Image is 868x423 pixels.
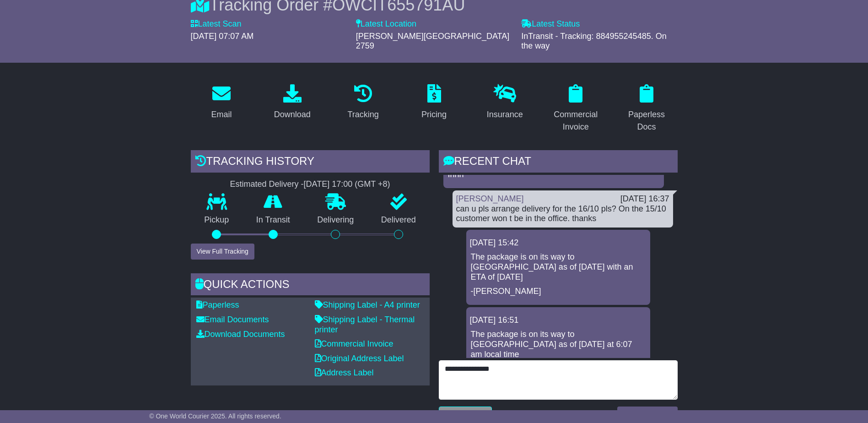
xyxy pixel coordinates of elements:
div: Paperless Docs [622,108,672,133]
p: The package is on its way to [GEOGRAPHIC_DATA] as of [DATE] at 6:07 am local time [471,330,646,359]
p: -[PERSON_NAME] [471,287,646,297]
span: © One World Courier 2025. All rights reserved. [149,412,281,420]
div: Commercial Invoice [551,108,601,133]
a: Paperless [196,300,239,309]
div: [DATE] 17:00 (GMT +8) [304,179,390,190]
div: Email [211,108,232,121]
span: InTransit - Tracking: 884955245485. On the way [521,32,667,51]
button: Send a Message [617,407,677,423]
div: Tracking history [191,150,430,175]
a: Address Label [315,368,374,377]
div: can u pls arrange delivery for the 16/10 pls? On the 15/10 customer won t be in the office. thanks [456,204,669,224]
a: Email [205,81,237,124]
div: RECENT CHAT [439,150,678,175]
div: Insurance [487,108,523,121]
div: Pricing [421,108,447,121]
p: In Transit [243,215,304,225]
label: Latest Scan [191,19,242,29]
div: Estimated Delivery - [191,179,430,190]
label: Latest Location [356,19,416,29]
div: [DATE] 15:42 [470,238,647,248]
a: Original Address Label [315,354,404,363]
div: [DATE] 16:51 [470,315,647,325]
div: Download [274,108,311,121]
div: Tracking [347,108,378,121]
p: The package is on its way to [GEOGRAPHIC_DATA] as of [DATE] with an ETA of [DATE] [471,252,646,282]
a: Pricing [415,81,453,124]
a: Commercial Invoice [315,339,394,348]
a: Shipping Label - Thermal printer [315,315,415,334]
button: View Full Tracking [191,244,254,260]
a: Download Documents [196,330,285,339]
a: Email Documents [196,315,269,324]
p: Delivering [304,215,368,225]
a: Insurance [481,81,529,124]
label: Latest Status [521,19,580,29]
span: [DATE] 07:07 AM [191,32,254,41]
span: [PERSON_NAME][GEOGRAPHIC_DATA] 2759 [356,32,509,51]
div: Quick Actions [191,273,430,298]
a: Paperless Docs [616,81,678,136]
a: Commercial Invoice [545,81,607,136]
p: Delivered [367,215,430,225]
a: Tracking [341,81,384,124]
a: Download [268,81,317,124]
a: Shipping Label - A4 printer [315,300,420,309]
a: [PERSON_NAME] [456,194,524,203]
p: Pickup [191,215,243,225]
div: [DATE] 16:37 [620,194,669,204]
